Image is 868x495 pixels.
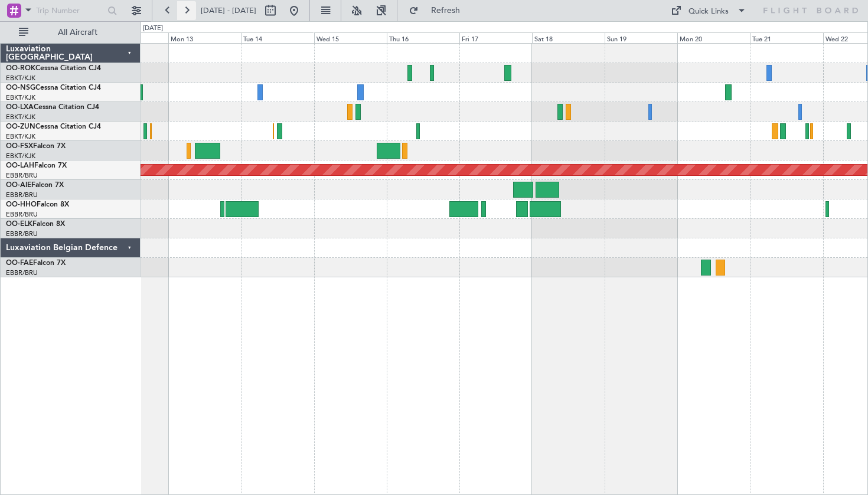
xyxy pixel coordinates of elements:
a: OO-ZUNCessna Citation CJ4 [6,123,101,130]
span: Refresh [421,6,471,15]
a: EBKT/KJK [6,113,35,122]
div: [DATE] [143,24,163,34]
span: OO-AIE [6,182,31,189]
div: Wed 15 [314,32,387,43]
div: Thu 16 [387,32,459,43]
button: All Aircraft [13,23,128,42]
span: OO-NSG [6,84,35,91]
a: EBKT/KJK [6,152,35,160]
span: OO-HHO [6,201,37,208]
span: OO-FAE [6,260,33,267]
a: EBKT/KJK [6,93,35,102]
a: EBBR/BRU [6,210,38,219]
a: OO-ELKFalcon 8X [6,221,65,228]
div: Tue 14 [241,32,314,43]
span: [DATE] - [DATE] [201,5,256,16]
span: OO-LAH [6,162,34,169]
a: OO-NSGCessna Citation CJ4 [6,84,101,91]
span: All Aircraft [31,28,125,37]
div: Tue 21 [750,32,823,43]
a: EBBR/BRU [6,230,38,238]
a: EBBR/BRU [6,171,38,180]
a: EBKT/KJK [6,74,35,83]
div: Sat 18 [532,32,605,43]
a: EBBR/BRU [6,268,38,277]
div: Fri 17 [459,32,532,43]
a: OO-AIEFalcon 7X [6,182,64,189]
div: Quick Links [688,6,729,18]
a: OO-FAEFalcon 7X [6,260,66,267]
div: Mon 20 [677,32,750,43]
span: OO-ELK [6,221,32,228]
a: EBBR/BRU [6,191,38,199]
span: OO-LXA [6,104,34,111]
a: OO-FSXFalcon 7X [6,143,66,150]
div: Sun 19 [605,32,677,43]
a: OO-HHOFalcon 8X [6,201,69,208]
span: OO-ZUN [6,123,35,130]
button: Refresh [403,1,474,20]
span: OO-ROK [6,65,35,72]
button: Quick Links [665,1,752,20]
a: OO-LAHFalcon 7X [6,162,67,169]
span: OO-FSX [6,143,33,150]
a: OO-ROKCessna Citation CJ4 [6,65,101,72]
input: Trip Number [36,2,104,19]
a: EBKT/KJK [6,132,35,141]
div: Mon 13 [168,32,241,43]
a: OO-LXACessna Citation CJ4 [6,104,99,111]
